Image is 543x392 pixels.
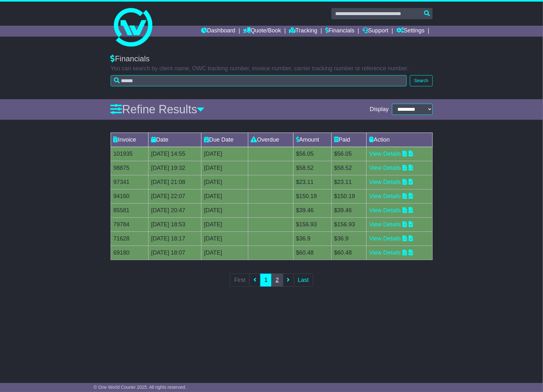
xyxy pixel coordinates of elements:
td: [DATE] 21:08 [148,175,201,189]
td: $150.19 [293,189,332,203]
a: Financials [325,26,354,37]
a: View Details [369,249,401,256]
span: Display [370,106,389,113]
a: Refine Results [111,103,205,116]
td: Paid [331,133,367,147]
td: $156.93 [293,217,332,231]
td: $150.19 [331,189,367,203]
td: 97341 [111,175,148,189]
a: View Details [369,235,401,242]
td: Invoice [111,133,148,147]
a: View Details [369,207,401,213]
a: Support [362,26,388,37]
a: View Details [369,151,401,157]
td: $56.05 [331,147,367,161]
a: Dashboard [201,26,235,37]
td: [DATE] [201,175,248,189]
td: $60.48 [293,246,332,260]
td: [DATE] 18:53 [148,217,201,231]
td: Date [148,133,201,147]
td: 101935 [111,147,148,161]
td: 98875 [111,161,148,175]
a: Tracking [289,26,317,37]
td: 69180 [111,246,148,260]
td: [DATE] 18:17 [148,231,201,246]
a: 2 [271,274,283,287]
a: View Details [369,221,401,228]
td: $23.11 [331,175,367,189]
a: View Details [369,179,401,185]
td: [DATE] [201,231,248,246]
td: $36.9 [331,231,367,246]
td: Overdue [248,133,293,147]
button: Search [410,75,432,86]
td: $39.46 [331,203,367,217]
td: [DATE] 14:55 [148,147,201,161]
a: Settings [396,26,425,37]
td: [DATE] [201,189,248,203]
td: $39.46 [293,203,332,217]
td: 85581 [111,203,148,217]
a: View Details [369,193,401,199]
td: [DATE] [201,203,248,217]
td: Due Date [201,133,248,147]
td: [DATE] [201,246,248,260]
td: 71628 [111,231,148,246]
td: $23.11 [293,175,332,189]
td: $58.52 [331,161,367,175]
td: 79784 [111,217,148,231]
a: Quote/Book [243,26,281,37]
td: $56.05 [293,147,332,161]
a: View Details [369,165,401,171]
td: [DATE] 22:07 [148,189,201,203]
p: You can search by client name, OWC tracking number, invoice number, carrier tracking number or re... [111,65,433,72]
td: [DATE] 20:47 [148,203,201,217]
td: Action [367,133,432,147]
td: $58.52 [293,161,332,175]
span: © One World Courier 2025. All rights reserved. [94,385,186,390]
td: Amount [293,133,332,147]
td: $60.48 [331,246,367,260]
td: [DATE] [201,147,248,161]
td: $36.9 [293,231,332,246]
td: [DATE] [201,217,248,231]
td: $156.93 [331,217,367,231]
a: 1 [260,274,272,287]
td: [DATE] 19:32 [148,161,201,175]
td: [DATE] [201,161,248,175]
a: Last [294,274,313,287]
td: 94160 [111,189,148,203]
div: Financials [111,54,433,64]
td: [DATE] 18:07 [148,246,201,260]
